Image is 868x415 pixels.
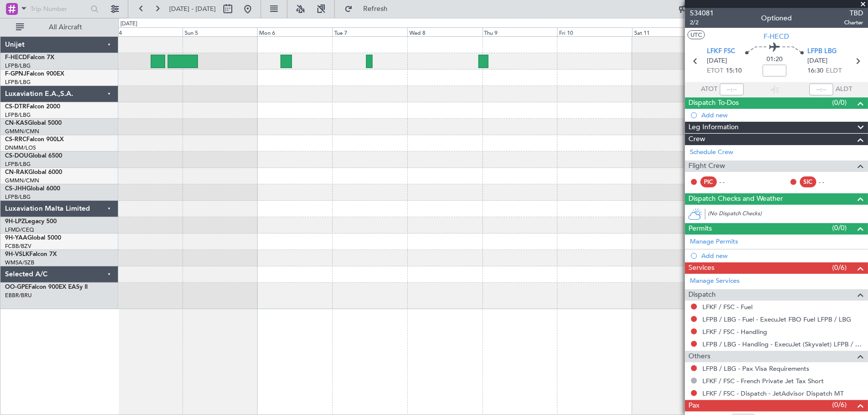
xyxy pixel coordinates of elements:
[5,193,31,201] a: LFPB/LBG
[5,120,28,126] span: CN-KAS
[707,66,723,76] span: ETOT
[26,24,105,31] span: All Aircraft
[700,176,717,187] div: PIC
[5,292,32,299] a: EBBR/BRU
[688,134,705,145] span: Crew
[702,340,863,348] a: LFPB / LBG - Handling - ExecuJet (Skyvalet) LFPB / LBG
[767,55,782,65] span: 01:20
[688,161,725,172] span: Flight Crew
[5,111,31,119] a: LFPB/LBG
[5,137,64,143] a: CS-RRCFalcon 900LX
[5,120,62,126] a: CN-KASGlobal 5000
[690,237,738,247] a: Manage Permits
[355,5,396,12] span: Refresh
[688,400,699,412] span: Pax
[5,226,34,234] a: LFMD/CEQ
[557,27,632,36] div: Fri 10
[807,47,837,57] span: LFPB LBG
[632,27,707,36] div: Sat 11
[107,27,183,36] div: Sat 4
[5,169,28,175] span: CN-RAK
[407,27,482,36] div: Wed 8
[5,153,62,159] a: CS-DOUGlobal 6500
[690,276,740,286] a: Manage Services
[5,169,62,175] a: CN-RAKGlobal 6000
[5,71,64,77] a: F-GPNJFalcon 900EX
[688,351,710,362] span: Others
[690,8,714,18] span: 534081
[5,144,36,152] a: DNMM/LOS
[844,18,863,27] span: Charter
[5,79,31,86] a: LFPB/LBG
[30,1,88,16] input: Trip Number
[807,56,828,66] span: [DATE]
[707,56,727,66] span: [DATE]
[702,364,809,373] a: LFPB / LBG - Pax Visa Requirements
[5,177,39,184] a: GMMN/CMN
[5,284,88,290] a: OO-GPEFalcon 900EX EASy II
[764,31,789,42] span: F-HECD
[761,13,792,24] div: Optioned
[702,315,851,324] a: LFPB / LBG - Fuel - ExecuJet FBO Fuel LFPB / LBG
[5,186,60,192] a: CS-JHHGlobal 6000
[707,47,735,57] span: LFKF FSC
[800,176,816,187] div: SIC
[5,235,27,241] span: 9H-YAA
[5,251,29,257] span: 9H-VSLK
[702,328,767,336] a: LFKF / FSC - Handling
[5,284,28,290] span: OO-GPE
[844,8,863,18] span: TBD
[826,66,842,76] span: ELDT
[807,66,823,76] span: 16:30
[690,148,733,158] a: Schedule Crew
[836,84,852,94] span: ALDT
[11,19,108,35] button: All Aircraft
[5,104,60,110] a: CS-DTRFalcon 2000
[688,289,716,301] span: Dispatch
[5,235,61,241] a: 9H-YAAGlobal 5000
[726,66,742,76] span: 15:10
[340,1,399,17] button: Refresh
[708,210,868,220] div: (No Dispatch Checks)
[5,71,26,77] span: F-GPNJ
[5,55,54,61] a: F-HECDFalcon 7X
[257,27,332,36] div: Mon 6
[690,18,714,27] span: 2/2
[5,55,27,61] span: F-HECD
[5,259,34,266] a: WMSA/SZB
[120,20,137,28] div: [DATE]
[832,400,847,410] span: (0/6)
[482,27,558,36] div: Thu 9
[169,4,216,13] span: [DATE] - [DATE]
[702,389,844,398] a: LFKF / FSC - Dispatch - JetAdvisor Dispatch MT
[688,262,714,274] span: Services
[5,62,31,70] a: LFPB/LBG
[5,219,25,225] span: 9H-LPZ
[687,30,705,39] button: UTC
[688,122,739,133] span: Leg Information
[832,97,847,108] span: (0/0)
[701,84,717,94] span: ATOT
[5,128,39,135] a: GMMN/CMN
[702,377,824,385] a: LFKF / FSC - French Private Jet Tax Short
[701,251,863,260] div: Add new
[5,219,57,225] a: 9H-LPZLegacy 500
[5,186,26,192] span: CS-JHH
[701,111,863,119] div: Add new
[5,243,31,250] a: FCBB/BZV
[5,153,28,159] span: CS-DOU
[688,223,712,235] span: Permits
[332,27,407,36] div: Tue 7
[183,27,258,36] div: Sun 5
[832,223,847,233] span: (0/0)
[719,177,742,186] div: - -
[5,251,57,257] a: 9H-VSLKFalcon 7X
[832,262,847,273] span: (0/6)
[5,137,26,143] span: CS-RRC
[688,193,783,205] span: Dispatch Checks and Weather
[688,97,739,109] span: Dispatch To-Dos
[702,303,753,311] a: LFKF / FSC - Fuel
[5,104,26,110] span: CS-DTR
[819,177,841,186] div: - -
[5,161,31,168] a: LFPB/LBG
